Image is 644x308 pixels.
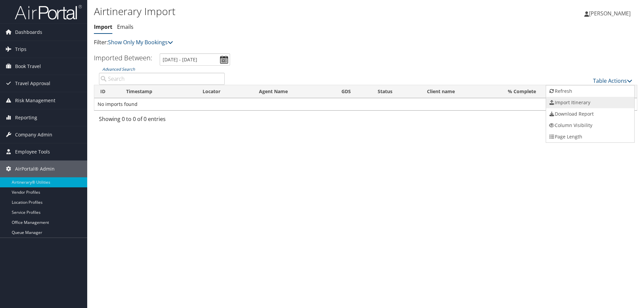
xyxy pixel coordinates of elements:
img: airportal-logo.png [15,4,82,20]
span: Risk Management [15,92,55,109]
a: Column Visibility [546,120,634,131]
span: Dashboards [15,24,42,41]
span: Reporting [15,109,37,126]
a: Download Report [546,108,634,120]
span: Travel Approval [15,75,50,92]
a: Page Length [546,131,634,142]
span: Company Admin [15,126,52,143]
a: Import Itinerary [546,97,634,108]
span: Book Travel [15,58,41,75]
a: Refresh [546,85,634,97]
span: AirPortal® Admin [15,161,55,177]
span: Employee Tools [15,143,50,160]
span: Trips [15,41,26,58]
